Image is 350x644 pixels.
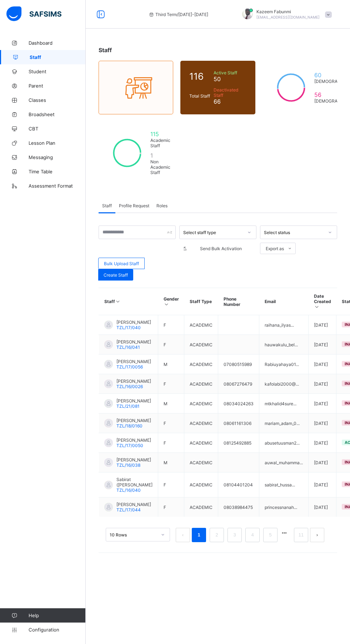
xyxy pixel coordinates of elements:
td: [DATE] [309,497,336,517]
li: 4 [245,528,260,542]
div: 10 Rows [110,532,157,538]
td: [DATE] [309,355,336,374]
td: raihana_ilyas... [259,315,309,335]
span: TZL/16/041 [116,345,140,350]
span: 116 [189,71,210,82]
span: TZL/16/038 [116,462,140,468]
span: [PERSON_NAME] [116,457,151,462]
td: 08034024263 [218,394,259,413]
td: 08067276479 [218,374,259,394]
i: Sort in Ascending Order [314,304,320,309]
td: M [158,394,184,413]
i: Sort in Ascending Order [164,302,170,307]
span: Broadsheet [29,112,86,117]
td: ACADEMIC [184,355,218,374]
td: ACADEMIC [184,315,218,335]
td: F [158,472,184,497]
th: Staff Type [184,288,218,315]
td: ACADEMIC [184,453,218,472]
td: [DATE] [309,413,336,433]
td: 08125492885 [218,433,259,453]
span: [PERSON_NAME] [116,502,151,507]
span: Create Staff [104,272,128,278]
span: [PERSON_NAME] [116,437,151,443]
div: Total Staff [187,91,212,100]
span: Profile Request [119,203,149,208]
div: KazeemFabunmi [235,9,335,20]
td: [DATE] [309,472,336,497]
td: sabirat_hussa... [259,472,309,497]
li: 上一页 [176,528,190,542]
li: 下一页 [310,528,324,542]
span: TZL/17/0050 [116,443,143,448]
th: Email [259,288,309,315]
span: Classes [29,97,86,103]
th: Staff [99,288,158,315]
span: Messaging [29,154,86,160]
li: 11 [294,528,308,542]
span: 115 [150,130,170,138]
a: 2 [213,530,220,540]
span: Staff [99,46,112,54]
span: TZL/17/044 [116,507,141,512]
td: [DATE] [309,453,336,472]
td: 07080515989 [218,355,259,374]
td: [DATE] [309,394,336,413]
td: [DATE] [309,335,336,355]
span: session/term information [148,12,208,17]
span: TZL/16/040 [116,487,141,493]
span: [PERSON_NAME] [116,418,151,423]
td: F [158,315,184,335]
img: safsims [6,6,61,21]
span: [PERSON_NAME] [116,398,151,403]
span: TZL/17/040 [116,325,141,330]
th: Gender [158,288,184,315]
span: Assessment Format [29,183,86,189]
li: 3 [227,528,242,542]
div: Select status [264,230,324,235]
span: Dashboard [29,40,86,46]
button: next page [310,528,324,542]
td: 08038984475 [218,497,259,517]
td: ACADEMIC [184,394,218,413]
td: kafolabi2000@... [259,374,309,394]
span: 66 [214,98,246,105]
a: 4 [249,530,256,540]
td: F [158,497,184,517]
a: 1 [195,530,202,540]
td: 08061161306 [218,413,259,433]
span: Sabirat ([PERSON_NAME] [116,477,152,487]
th: Date Created [309,288,336,315]
td: ACADEMIC [184,472,218,497]
span: TZL/16/0026 [116,384,143,389]
td: F [158,413,184,433]
span: Time Table [29,169,86,174]
span: [PERSON_NAME] [116,359,151,364]
td: F [158,374,184,394]
span: Academic Staff [150,138,170,148]
span: TZL/18/0160 [116,423,142,428]
span: Kazeem Fabunmi [256,9,320,14]
td: [DATE] [309,315,336,335]
span: Staff [30,54,86,60]
a: 3 [231,530,238,540]
td: princessnanah... [259,497,309,517]
td: mariam_adam_0... [259,413,309,433]
td: M [158,453,184,472]
td: ACADEMIC [184,413,218,433]
li: 向后 5 页 [279,528,289,538]
span: CBT [29,126,86,132]
span: TZL/21/081 [116,403,140,409]
td: ACADEMIC [184,374,218,394]
span: Export as [266,246,284,251]
span: TZL/17/0056 [116,364,143,370]
td: ACADEMIC [184,433,218,453]
a: 5 [267,530,274,540]
span: Non Academic Staff [150,159,170,175]
span: [EMAIL_ADDRESS][DOMAIN_NAME] [256,15,320,19]
td: ACADEMIC [184,335,218,355]
li: 1 [192,528,206,542]
td: Rabiuyahaya01... [259,355,309,374]
span: [PERSON_NAME] [116,319,151,325]
td: M [158,355,184,374]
